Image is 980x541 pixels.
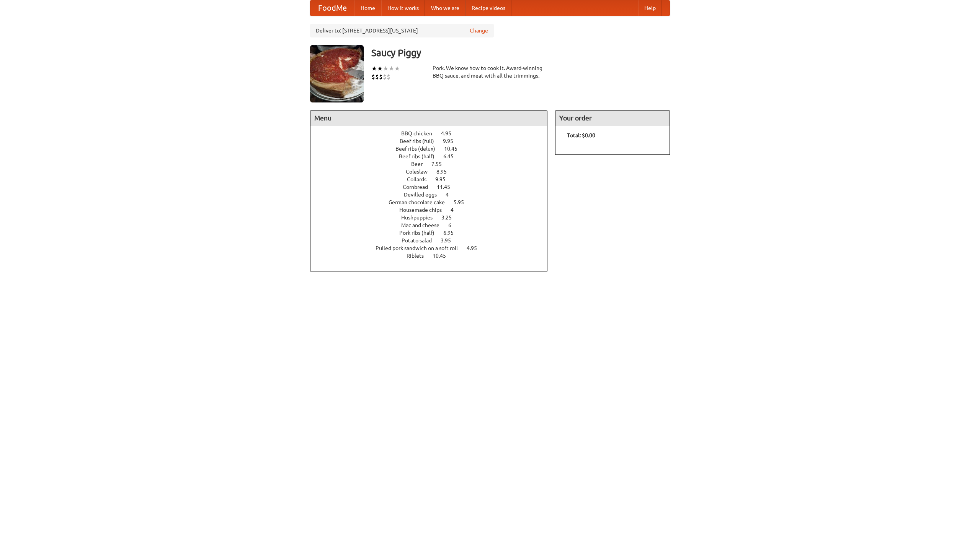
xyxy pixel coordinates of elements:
li: ★ [371,64,377,73]
a: Beer 7.55 [411,161,456,167]
li: $ [387,73,390,81]
span: Hushpuppies [401,214,440,221]
span: Pork ribs (half) [399,230,442,236]
span: Housemade chips [399,207,449,213]
a: Beef ribs (delux) 10.45 [395,146,472,152]
li: ★ [377,64,383,73]
span: 3.25 [441,214,459,221]
li: $ [383,73,387,81]
span: 9.95 [435,176,453,182]
span: Coleslaw [406,169,435,175]
a: Housemade chips 4 [399,207,468,213]
span: 10.45 [433,253,454,259]
span: Pulled pork sandwich on a soft roll [376,245,465,251]
a: Devilled eggs 4 [404,192,463,198]
a: BBQ chicken 4.95 [401,130,465,136]
b: Total: $0.00 [567,132,595,138]
span: 8.95 [436,169,454,175]
h3: Saucy Piggy [371,45,670,60]
a: Pork ribs (half) 6.95 [399,230,468,236]
a: Coleslaw 8.95 [406,169,461,175]
a: Beef ribs (half) 6.45 [399,153,468,159]
span: 10.45 [444,146,465,152]
span: BBQ chicken [401,130,440,136]
a: How it works [381,0,425,16]
div: Deliver to: [STREET_ADDRESS][US_STATE] [310,24,494,37]
li: ★ [383,64,389,73]
span: Beef ribs (half) [399,153,442,159]
span: 9.95 [443,138,461,144]
span: Riblets [407,253,431,259]
span: 4.95 [467,245,485,251]
a: Help [638,0,662,16]
span: 11.45 [437,184,458,190]
h4: Your order [555,110,670,126]
li: ★ [394,64,400,73]
span: German chocolate cake [389,199,452,205]
a: Mac and cheese 6 [401,222,465,228]
span: Beef ribs (full) [400,138,442,144]
div: Pork. We know how to cook it. Award-winning BBQ sauce, and meat with all the trimmings. [433,64,547,80]
li: $ [371,73,375,81]
a: Home [354,0,381,16]
span: Beef ribs (delux) [395,146,443,152]
a: Potato salad 3.95 [402,237,465,244]
a: FoodMe [310,0,354,16]
a: Change [470,27,488,34]
span: Devilled eggs [404,192,444,198]
span: 4.95 [441,130,459,136]
span: Mac and cheese [401,222,447,228]
span: 4 [451,207,461,213]
li: $ [375,73,379,81]
a: German chocolate cake 5.95 [389,199,478,205]
a: Hushpuppies 3.25 [401,214,466,221]
span: 6 [448,222,459,228]
span: 5.95 [454,199,472,205]
span: Collards [407,176,434,182]
span: 7.55 [431,161,449,167]
li: $ [379,73,383,81]
span: Beer [411,161,430,167]
a: Who we are [425,0,465,16]
img: angular.jpg [310,45,364,102]
span: 6.45 [443,153,461,159]
span: Cornbread [403,184,436,190]
a: Pulled pork sandwich on a soft roll 4.95 [376,245,491,251]
span: 4 [446,192,456,198]
li: ★ [389,64,394,73]
h4: Menu [310,110,547,126]
a: Collards 9.95 [407,176,460,182]
a: Cornbread 11.45 [403,184,464,190]
a: Riblets 10.45 [407,253,460,259]
span: Potato salad [402,237,439,244]
span: 3.95 [441,237,459,244]
a: Recipe videos [465,0,511,16]
a: Beef ribs (full) 9.95 [400,138,467,144]
span: 6.95 [443,230,461,236]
